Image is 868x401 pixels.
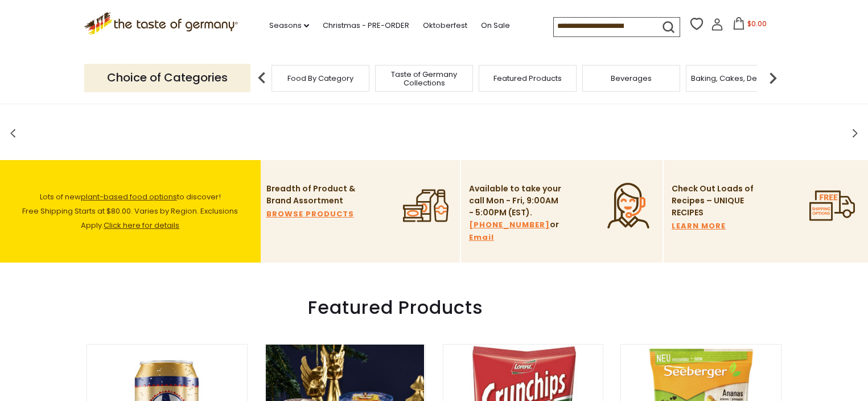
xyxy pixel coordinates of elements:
[672,183,754,219] p: Check Out Loads of Recipes – UNIQUE RECIPES
[611,74,652,83] a: Beverages
[287,74,353,83] a: Food By Category
[379,70,470,87] a: Taste of Germany Collections
[493,74,562,83] a: Featured Products
[762,67,784,89] img: next arrow
[323,19,409,32] a: Christmas - PRE-ORDER
[672,220,726,232] a: LEARN MORE
[22,191,238,231] span: Lots of new to discover! Free Shipping Starts at $80.00. Varies by Region. Exclusions Apply.
[423,19,467,32] a: Oktoberfest
[691,74,779,83] a: Baking, Cakes, Desserts
[481,19,510,32] a: On Sale
[266,183,360,207] p: Breadth of Product & Brand Assortment
[726,17,774,34] button: $0.00
[469,219,550,231] a: [PHONE_NUMBER]
[269,19,309,32] a: Seasons
[84,64,250,92] p: Choice of Categories
[81,191,177,202] a: plant-based food options
[469,231,494,244] a: Email
[469,183,563,244] p: Available to take your call Mon - Fri, 9:00AM - 5:00PM (EST). or
[250,67,273,89] img: previous arrow
[266,208,354,220] a: BROWSE PRODUCTS
[747,19,767,28] span: $0.00
[104,220,179,231] a: Click here for details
